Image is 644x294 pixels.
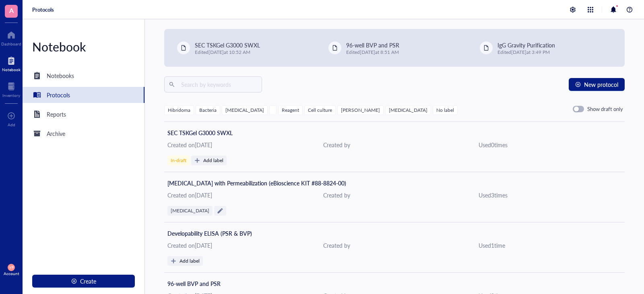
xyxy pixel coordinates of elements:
div: Inventory [2,93,20,98]
div: Reports [47,110,66,119]
span: Create [80,278,96,284]
div: Used 3 time s [479,191,621,199]
div: No label [436,107,454,113]
div: Created on [DATE] [167,140,310,149]
a: Protocols [23,87,144,103]
span: VP [9,265,13,269]
a: IgG Gravity PurificationEdited[DATE]at 3:49 PM [473,35,618,60]
div: Add [8,122,15,127]
a: Protocols [32,6,54,13]
div: Created by [323,241,466,250]
div: Used 0 time s [479,140,621,149]
div: Show draft only [587,105,623,113]
div: Bacteria [199,107,217,113]
div: Cell culture [308,107,332,113]
div: Archive [47,129,65,138]
div: [PERSON_NAME] [341,107,380,113]
div: Notebook [23,39,144,55]
div: Used 1 time [479,241,621,250]
a: Notebook [2,54,21,72]
div: Created by [323,191,466,199]
span: IgG Gravity Purification [497,41,555,49]
div: Created by [323,140,466,149]
div: Protocols [47,90,70,99]
div: Account [4,271,19,276]
div: [MEDICAL_DATA] [171,208,209,214]
div: Edited [DATE] at 3:49 PM [497,49,555,55]
a: Dashboard [1,29,21,46]
div: [MEDICAL_DATA] [389,107,427,113]
span: 96-well BVP and PSR [346,41,399,49]
div: In-draft [171,158,186,163]
div: [MEDICAL_DATA] [225,107,264,113]
a: Archive [23,125,144,142]
input: Search by keywords [178,78,257,90]
button: New protocol [569,78,625,91]
div: Dashboard [1,41,21,46]
a: Reports [23,106,144,122]
a: Inventory [2,80,20,98]
a: 96-well BVP and PSREdited[DATE]at 8:51 AM [322,35,467,60]
span: A [9,5,14,15]
div: Add label [180,258,200,264]
div: Edited [DATE] at 8:51 AM [346,49,399,55]
a: SEC TSKGel G3000 SWXLEdited[DATE]at 10:52 AM [171,35,316,60]
button: Create [32,275,135,288]
div: Add label [203,158,223,163]
div: Notebook [2,67,21,72]
div: Reagent [282,107,299,113]
span: SEC TSKGel G3000 SWXL [167,129,233,137]
div: Edited [DATE] at 10:52 AM [195,49,260,55]
span: 96-well BVP and PSR [167,280,221,288]
div: Created on [DATE] [167,191,310,199]
a: Notebooks [23,68,144,84]
span: [MEDICAL_DATA] with Permeabilization (eBioscience KIT #88-8824-00) [167,179,346,187]
span: Developability ELISA (PSR & BVP) [167,229,252,237]
div: Created on [DATE] [167,241,310,250]
span: SEC TSKGel G3000 SWXL [195,41,260,49]
div: Hibridoma [168,107,190,113]
div: Notebooks [47,71,74,80]
span: New protocol [584,81,618,88]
